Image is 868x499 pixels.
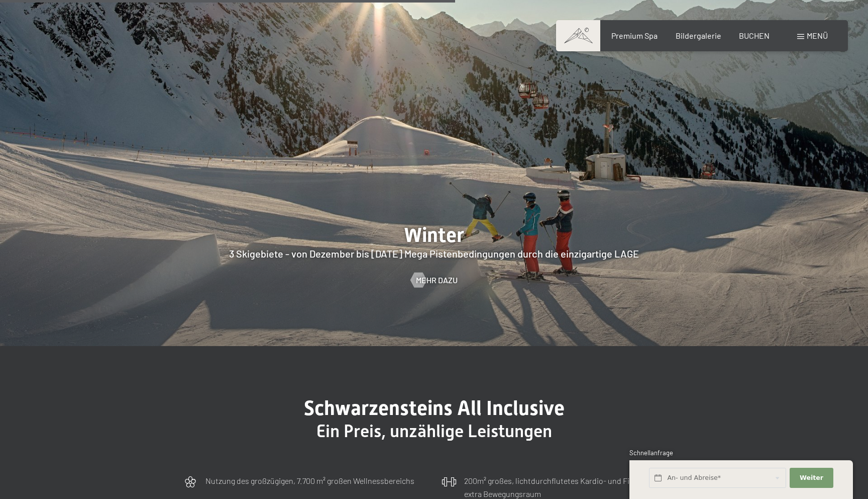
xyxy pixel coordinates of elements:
p: Nutzung des großzügigen, 7.700 m² großen Wellnessbereichs [205,474,414,487]
a: Mehr dazu [411,275,458,286]
span: Weiter [800,473,823,482]
a: Premium Spa [611,31,658,40]
span: Schnellanfrage [629,449,673,457]
span: Menü [807,31,828,40]
span: Ein Preis, unzählige Leistungen [316,421,552,441]
span: Mehr dazu [416,275,458,286]
span: Schwarzensteins All Inclusive [304,396,565,420]
a: BUCHEN [739,31,770,40]
button: Weiter [790,468,833,488]
a: Bildergalerie [676,31,721,40]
